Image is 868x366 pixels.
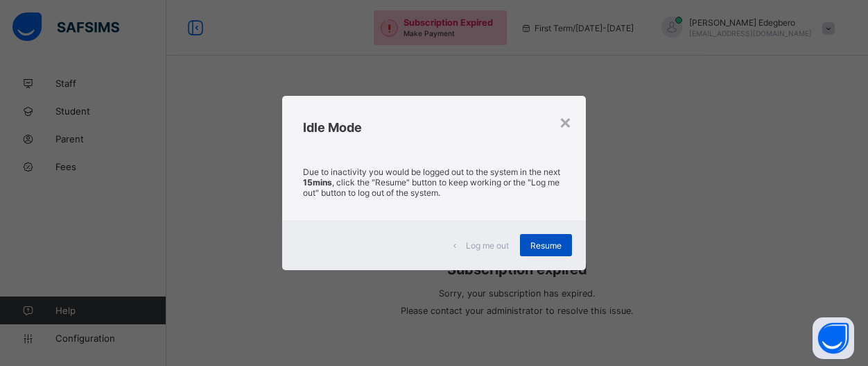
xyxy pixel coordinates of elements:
div: × [559,110,572,133]
button: Open asap [813,317,854,359]
h2: Idle Mode [303,120,565,135]
strong: 15mins [303,177,332,188]
p: Due to inactivity you would be logged out to the system in the next , click the "Resume" button t... [303,167,565,198]
span: Log me out [466,240,509,251]
span: Resume [530,240,562,251]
